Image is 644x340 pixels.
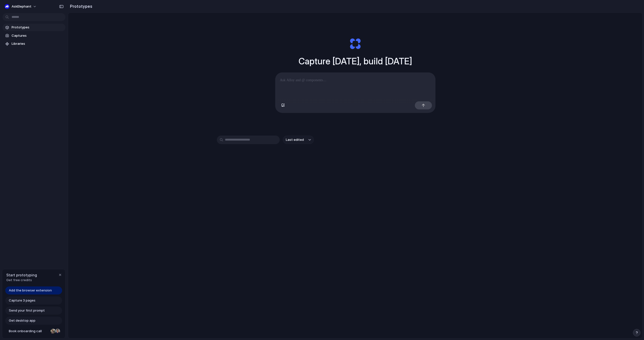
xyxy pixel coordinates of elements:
span: Captures [12,33,63,38]
span: Start prototyping [6,272,37,278]
a: Libraries [3,40,65,48]
span: Add the browser extension [9,288,52,293]
span: AskElephant [12,4,31,9]
span: Send your first prompt [9,308,45,313]
button: Last edited [283,136,314,144]
a: Add the browser extension [5,286,62,294]
a: Book onboarding call [5,327,62,335]
span: Last edited [286,137,304,142]
h2: Prototypes [68,3,92,9]
div: Nicole Kubica [50,328,56,334]
span: Prototypes [12,25,63,30]
button: AskElephant [3,3,39,11]
span: Get desktop app [9,318,35,323]
span: Book onboarding call [9,329,49,334]
span: Libraries [12,41,63,46]
div: Christian Iacullo [55,328,61,334]
a: Prototypes [3,24,65,31]
h1: Capture [DATE], build [DATE] [299,55,412,68]
a: Get desktop app [5,317,62,325]
span: Get free credits [6,278,37,283]
a: Captures [3,32,65,39]
span: Capture 3 pages [9,298,35,303]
